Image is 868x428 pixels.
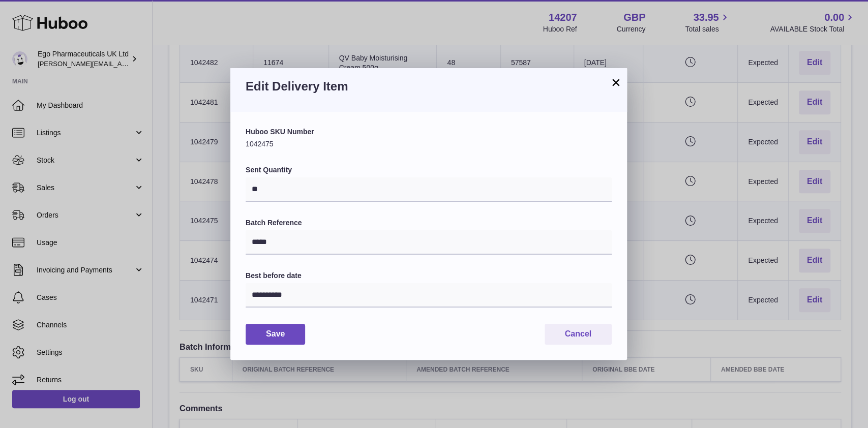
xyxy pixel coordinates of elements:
div: 1042475 [246,127,612,149]
label: Best before date [246,271,612,281]
label: Sent Quantity [246,165,612,175]
label: Huboo SKU Number [246,127,612,137]
label: Batch Reference [246,218,612,228]
button: × [610,76,622,88]
button: Cancel [545,324,612,345]
button: Save [246,324,305,345]
h3: Edit Delivery Item [246,78,612,95]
